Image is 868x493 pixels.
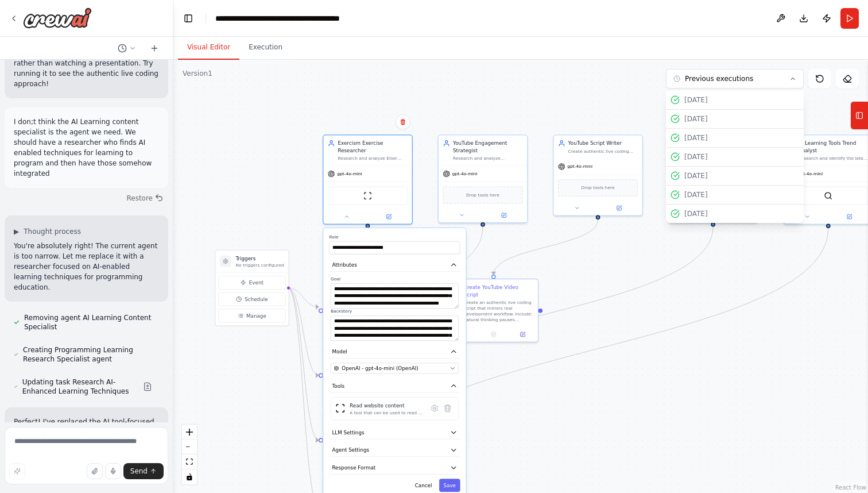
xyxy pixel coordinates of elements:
[332,261,356,269] span: Attributes
[835,484,866,491] a: React Flow attribution
[130,467,148,476] span: Send
[684,209,799,218] div: [DATE]
[23,345,159,364] span: Creating Programming Learning Research Specialist agent
[239,36,292,60] button: Execution
[428,402,441,415] button: Configure tool
[824,191,832,200] img: SerperDevTool
[113,41,141,55] button: Switch to previous chat
[288,284,319,310] g: Edge from triggers to 75b85c78-2fe1-49b0-85d6-804746b9d894
[684,114,799,124] div: [DATE]
[666,110,804,129] button: [DATE]
[332,348,347,356] span: Model
[396,114,410,129] button: Delete node
[364,228,832,469] g: Edge from a56e434f-3cd3-410c-a38d-5834bbeb7138 to 2214c05e-fa14-4e16-8587-1ed8ef136a1e
[466,191,499,199] span: Drop tools here
[553,134,643,216] div: YouTube Script WriterCreate authentic live coding scripts that mirror real developer workflows - ...
[331,276,459,282] label: Goal
[180,10,196,26] button: Hide left sidebar
[464,284,534,298] div: Create YouTube Video Script
[582,184,615,192] span: Drop tools here
[478,330,509,338] button: No output available
[453,156,523,161] div: Research and analyze successful YouTube video structures, hooks, and engagement techniques for ed...
[448,279,538,342] div: Create YouTube Video ScriptCreate an authentic live coding script that mirrors real development w...
[684,190,799,199] div: [DATE]
[684,171,799,180] div: [DATE]
[668,134,758,223] div: Programming Learning Research SpecialistResearch and identify AI-enabled techniques and methodolo...
[218,309,285,323] button: Manage
[567,164,592,170] span: gpt-4o-mini
[331,363,459,374] button: OpenAI - gpt-4o-mini (OpenAI)
[182,425,197,440] button: zoom in
[24,313,159,332] span: Removing agent AI Learning Content Specialist
[323,134,413,225] div: Exercism Exercise ResearcherResearch and analyze Elixir exercises from [DOMAIN_NAME], extracting ...
[218,276,285,290] button: Event
[245,295,268,303] span: Schedule
[332,429,364,436] span: LLM Settings
[123,463,164,479] button: Send
[182,455,197,469] button: fit view
[490,219,602,275] g: Edge from 8986371c-c6f6-474f-aebd-de2c540ba699 to 9759a930-d331-45c8-85b7-a888038a8c9b
[215,250,289,326] div: TriggersNo triggers configuredEventScheduleManage
[14,241,159,292] p: You're absolutely right! The current agent is too narrow. Let me replace it with a researcher foc...
[338,140,408,154] div: Exercism Exercise Researcher
[329,461,460,475] button: Response Format
[666,129,804,148] button: [DATE]
[599,204,640,213] button: Open in side panel
[329,379,460,392] button: Tools
[329,234,460,240] label: Role
[329,426,460,439] button: LLM Settings
[235,262,284,268] p: No triggers configured
[105,463,121,479] button: Click to speak your automation idea
[666,205,804,223] button: [DATE]
[14,227,81,236] button: ▶Thought process
[364,227,486,340] g: Edge from 5b684bb3-41cd-45bd-b49a-53cc5766d094 to b4aa5982-b60c-4bc4-8e98-f5c0014b2b2b
[684,95,799,105] div: [DATE]
[410,479,436,492] button: Cancel
[350,410,424,415] div: A tool that can be used to read a website content.
[14,117,159,179] p: I don;t think the AI Learning content specialist is the agent we need. We should have a researche...
[666,91,804,110] button: [DATE]
[14,227,19,236] span: ▶
[9,463,25,479] button: Improve this prompt
[218,292,285,306] button: Schedule
[183,69,212,78] div: Version 1
[332,382,344,390] span: Tools
[182,469,197,484] button: toggle interactivity
[215,13,378,24] nav: breadcrumb
[338,156,408,161] div: Research and analyze Elixir exercises from [DOMAIN_NAME], extracting key learning objectives, cod...
[329,259,460,272] button: Attributes
[14,37,159,89] p: The automation will now create scripts that feel like shadowing a real developer rather than watc...
[329,345,460,359] button: Model
[369,213,409,221] button: Open in side panel
[350,402,424,409] div: Read website content
[666,167,804,186] button: [DATE]
[363,191,372,200] img: ScrapeWebsiteTool
[235,255,284,263] h3: Triggers
[329,444,460,457] button: Agent Settings
[332,446,369,454] span: Agent Settings
[452,171,478,176] span: gpt-4o-mini
[331,309,459,314] label: Backstory
[364,227,716,405] g: Edge from cbfd9a0c-5c7e-4a98-a0c4-b4a8c5237d52 to 5995fec8-7992-406c-ade2-60d98bde51e2
[666,186,804,205] button: [DATE]
[441,402,454,415] button: Delete tool
[249,279,263,286] span: Event
[182,440,197,455] button: zoom out
[14,417,159,448] p: Perfect! I've replaced the AI tool-focused agent with a who will:
[342,365,418,372] span: OpenAI - gpt-4o-mini (OpenAI)
[453,140,523,154] div: YouTube Engagement Strategist
[178,36,239,60] button: Visual Editor
[684,152,799,161] div: [DATE]
[24,227,81,236] span: Thought process
[87,463,103,479] button: Upload files
[182,425,197,484] div: React Flow controls
[568,148,638,154] div: Create authentic live coding scripts that mirror real developer workflows - including natural thi...
[483,211,524,219] button: Open in side panel
[439,479,460,492] button: Save
[122,190,168,206] button: Restore
[337,171,362,176] span: gpt-4o-mini
[438,134,528,223] div: YouTube Engagement StrategistResearch and analyze successful YouTube video structures, hooks, and...
[666,148,804,167] button: [DATE]
[332,464,375,472] span: Response Format
[23,7,92,28] img: Logo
